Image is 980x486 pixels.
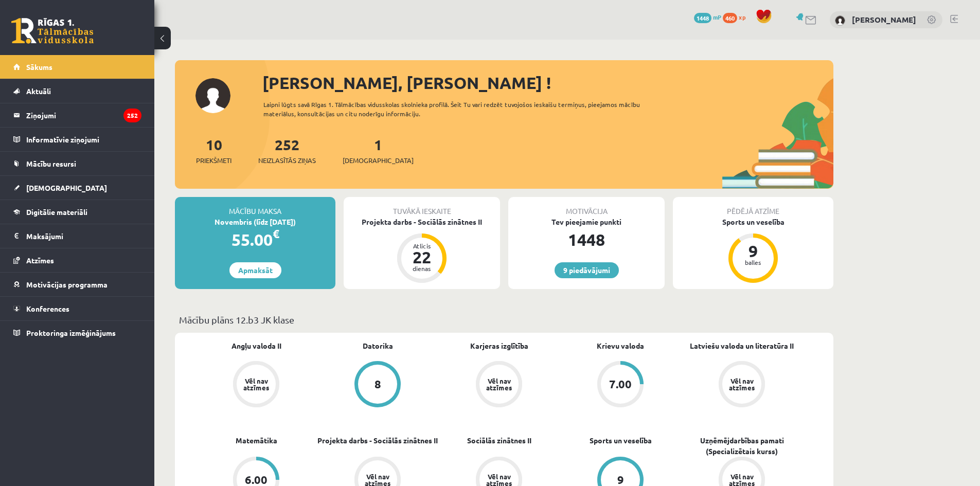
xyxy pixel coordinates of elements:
[26,280,108,289] span: Motivācijas programma
[13,128,141,151] a: Informatīvie ziņojumi
[406,265,437,272] div: dienas
[681,361,803,409] a: Vēl nav atzīmes
[470,340,528,351] a: Karjeras izglītība
[245,474,268,485] div: 6.00
[26,224,141,248] legend: Maksājumi
[690,340,794,351] a: Latviešu valoda un literatūra II
[13,224,141,248] a: Maksājumi
[263,100,658,118] div: Laipni lūgts savā Rīgas 1. Tālmācības vidusskolas skolnieka profilā. Šeit Tu vari redzēt tuvojošo...
[343,155,414,166] span: [DEMOGRAPHIC_DATA]
[13,103,141,127] a: Ziņojumi252
[406,249,437,265] div: 22
[739,13,745,21] span: xp
[617,474,624,485] div: 9
[673,217,833,227] div: Sports un veselība
[229,262,281,278] a: Apmaksāt
[26,103,141,127] legend: Ziņojumi
[597,340,644,351] a: Krievu valoda
[26,183,107,192] span: [DEMOGRAPHIC_DATA]
[26,304,69,313] span: Konferences
[555,262,619,278] a: 9 piedāvājumi
[26,62,52,71] span: Sākums
[196,155,231,166] span: Priekšmeti
[694,13,721,21] a: 1448 mP
[467,435,531,446] a: Sociālās zinātnes II
[723,13,737,23] span: 460
[258,135,316,166] a: 252Neizlasītās ziņas
[508,197,665,217] div: Motivācija
[590,435,652,446] a: Sports un veselība
[13,79,141,103] a: Aktuāli
[26,159,76,168] span: Mācību resursi
[175,227,335,252] div: 55.00
[26,256,54,265] span: Atzīmes
[262,70,833,95] div: [PERSON_NAME], [PERSON_NAME] !
[317,361,438,409] a: 8
[508,227,665,252] div: 1448
[363,340,393,351] a: Datorika
[175,217,335,227] div: Novembris (līdz [DATE])
[242,377,271,391] div: Vēl nav atzīmes
[26,328,116,337] span: Proktoringa izmēģinājums
[231,340,281,351] a: Angļu valoda II
[13,152,141,175] a: Mācību resursi
[258,155,316,166] span: Neizlasītās ziņas
[738,259,769,265] div: balles
[344,217,500,284] a: Projekta darbs - Sociālās zinātnes II Atlicis 22 dienas
[438,361,560,409] a: Vēl nav atzīmes
[26,128,141,151] legend: Informatīvie ziņojumi
[26,207,87,217] span: Digitālie materiāli
[273,226,279,241] span: €
[681,435,803,457] a: Uzņēmējdarbības pamati (Specializētais kurss)
[694,13,711,23] span: 1448
[723,13,751,21] a: 460 xp
[344,217,500,227] div: Projekta darbs - Sociālās zinātnes II
[13,297,141,320] a: Konferences
[13,176,141,200] a: [DEMOGRAPHIC_DATA]
[852,14,916,25] a: [PERSON_NAME]
[195,361,317,409] a: Vēl nav atzīmes
[344,197,500,217] div: Tuvākā ieskaite
[196,135,231,166] a: 10Priekšmeti
[179,313,829,327] p: Mācību plāns 12.b3 JK klase
[375,379,381,390] div: 8
[673,197,833,217] div: Pēdējā atzīme
[673,217,833,284] a: Sports un veselība 9 balles
[13,273,141,296] a: Motivācijas programma
[317,435,438,446] a: Projekta darbs - Sociālās zinātnes II
[485,377,513,391] div: Vēl nav atzīmes
[727,377,756,391] div: Vēl nav atzīmes
[835,15,845,26] img: Ivo Dāvis Pakers
[236,435,277,446] a: Matemātika
[713,13,721,21] span: mP
[13,200,141,224] a: Digitālie materiāli
[508,217,665,227] div: Tev pieejamie punkti
[123,109,141,122] i: 252
[406,243,437,249] div: Atlicis
[26,86,51,96] span: Aktuāli
[343,135,414,166] a: 1[DEMOGRAPHIC_DATA]
[13,248,141,272] a: Atzīmes
[175,197,335,217] div: Mācību maksa
[11,18,94,44] a: Rīgas 1. Tālmācības vidusskola
[13,321,141,345] a: Proktoringa izmēģinājums
[13,55,141,79] a: Sākums
[738,243,769,259] div: 9
[609,379,632,390] div: 7.00
[560,361,681,409] a: 7.00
